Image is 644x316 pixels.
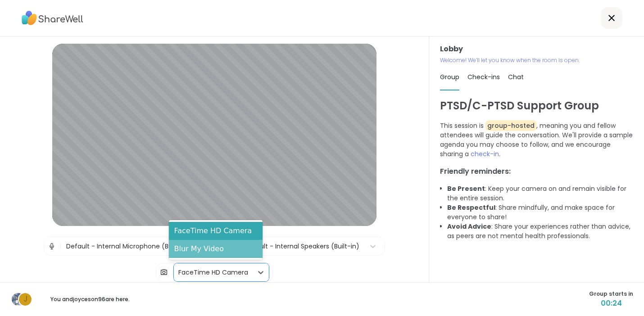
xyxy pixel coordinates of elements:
[447,184,485,193] b: Be Present
[447,203,495,212] b: Be Respectful
[508,72,524,81] span: Chat
[66,242,190,251] div: Default - Internal Microphone (Built-in)
[169,222,263,240] div: FaceTime HD Camera
[178,268,248,277] div: FaceTime HD Camera
[12,293,24,306] img: meg79
[172,263,174,281] span: |
[48,237,56,255] img: Microphone
[440,121,633,159] p: This session is , meaning you and fellow attendees will guide the conversation. We'll provide a s...
[440,166,633,177] h3: Friendly reminders:
[589,298,633,309] span: 00:24
[40,295,141,303] p: You and joyceson96 are here.
[447,184,633,203] li: : Keep your camera on and remain visible for the entire session.
[59,237,62,255] span: |
[447,222,491,231] b: Avoid Advice
[22,8,83,28] img: ShareWell Logo
[471,149,499,158] span: check-in
[169,240,263,258] div: Blur My Video
[589,290,633,298] span: Group starts in
[440,44,633,54] h3: Lobby
[447,222,633,241] li: : Share your experiences rather than advice, as peers are not mental health professionals.
[447,203,633,222] li: : Share mindfully, and make space for everyone to share!
[467,72,500,81] span: Check-ins
[485,120,536,131] span: group-hosted
[160,263,168,281] img: Camera
[440,72,459,81] span: Group
[440,98,633,114] h1: PTSD/C-PTSD Support Group
[23,293,27,305] span: j
[440,56,633,64] p: Welcome! We’ll let you know when the room is open.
